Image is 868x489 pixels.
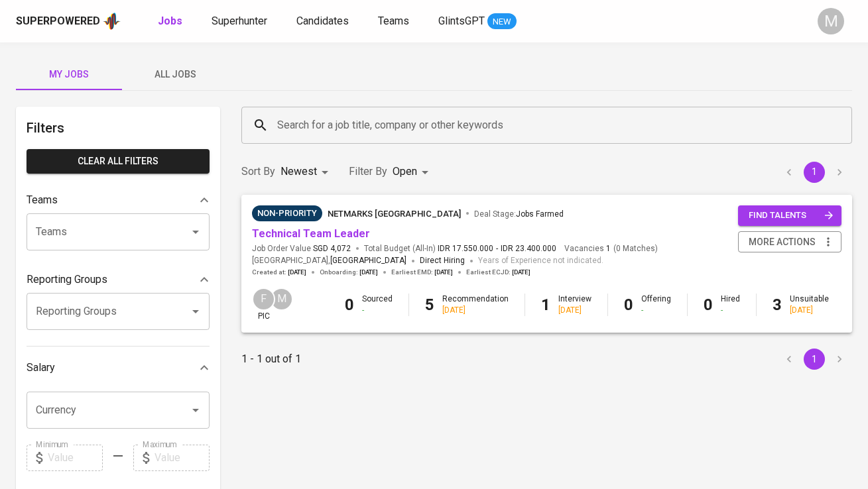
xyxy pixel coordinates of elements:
[604,243,611,254] span: 1
[27,360,55,376] p: Salary
[330,254,406,268] span: [GEOGRAPHIC_DATA]
[252,207,322,220] span: Non-Priority
[478,254,603,268] span: Years of Experience not indicated.
[749,208,834,223] span: find talents
[241,164,275,180] p: Sort By
[313,243,351,254] span: SGD 4,072
[641,294,671,316] div: Offering
[378,15,409,27] span: Teams
[773,296,782,314] b: 3
[252,288,275,311] div: F
[512,268,530,277] span: [DATE]
[158,15,182,27] b: Jobs
[564,243,658,254] span: Vacancies ( 0 Matches )
[434,268,453,277] span: [DATE]
[186,223,205,241] button: Open
[252,268,306,277] span: Created at :
[624,296,633,314] b: 0
[362,294,393,316] div: Sourced
[349,164,387,180] p: Filter By
[558,305,591,316] div: [DATE]
[212,13,270,30] a: Superhunter
[516,209,564,219] span: Jobs Farmed
[721,294,740,316] div: Hired
[438,15,485,27] span: GlintsGPT
[27,266,210,293] div: Reporting Groups
[252,254,406,268] span: [GEOGRAPHIC_DATA] ,
[296,13,351,30] a: Candidates
[252,243,351,254] span: Job Order Value
[641,305,671,316] div: -
[130,66,220,83] span: All Jobs
[155,445,210,471] input: Value
[186,302,205,321] button: Open
[24,66,114,83] span: My Jobs
[320,268,378,277] span: Onboarding :
[776,349,852,370] nav: pagination navigation
[27,187,210,213] div: Teams
[48,445,103,471] input: Value
[474,209,564,219] span: Deal Stage :
[16,14,100,29] div: Superpowered
[738,231,841,253] button: more actions
[252,288,275,322] div: pic
[186,401,205,419] button: Open
[558,294,591,316] div: Interview
[818,8,844,34] div: M
[296,15,349,27] span: Candidates
[721,305,740,316] div: -
[252,205,322,221] div: Sufficient Talents in Pipeline
[804,162,825,183] button: page 1
[438,243,493,254] span: IDR 17.550.000
[328,209,461,219] span: Netmarks [GEOGRAPHIC_DATA]
[420,256,465,265] span: Direct Hiring
[27,192,58,208] p: Teams
[37,153,199,170] span: Clear All filters
[425,296,434,314] b: 5
[804,349,825,370] button: page 1
[241,351,301,367] p: 1 - 1 out of 1
[158,13,185,30] a: Jobs
[393,165,417,178] span: Open
[280,160,333,184] div: Newest
[776,162,852,183] nav: pagination navigation
[16,11,121,31] a: Superpoweredapp logo
[252,227,370,240] a: Technical Team Leader
[738,205,841,226] button: find talents
[27,354,210,381] div: Salary
[212,15,267,27] span: Superhunter
[541,296,550,314] b: 1
[362,305,393,316] div: -
[27,117,210,138] h6: Filters
[345,296,354,314] b: 0
[393,160,433,184] div: Open
[27,272,107,288] p: Reporting Groups
[466,268,530,277] span: Earliest ECJD :
[704,296,713,314] b: 0
[442,294,509,316] div: Recommendation
[790,305,829,316] div: [DATE]
[496,243,498,254] span: -
[438,13,517,30] a: GlintsGPT NEW
[501,243,556,254] span: IDR 23.400.000
[270,288,293,311] div: M
[378,13,412,30] a: Teams
[391,268,453,277] span: Earliest EMD :
[288,268,306,277] span: [DATE]
[442,305,509,316] div: [DATE]
[359,268,378,277] span: [DATE]
[103,11,121,31] img: app logo
[27,149,210,174] button: Clear All filters
[790,294,829,316] div: Unsuitable
[487,15,517,28] span: NEW
[364,243,556,254] span: Total Budget (All-In)
[749,234,816,250] span: more actions
[280,164,317,180] p: Newest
